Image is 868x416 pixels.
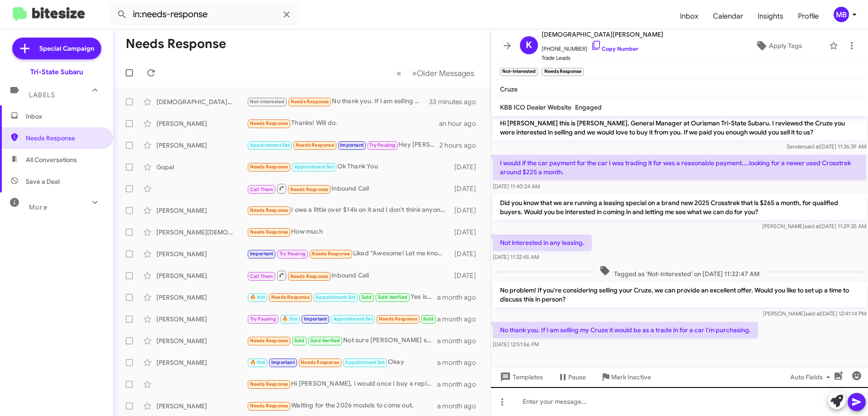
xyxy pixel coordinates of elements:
[542,68,583,76] small: Needs Response
[156,402,247,411] div: [PERSON_NAME]
[247,96,429,107] div: No thank you. If I am selling my Cruze it would be as a trade in for a car I'm purchasing.
[296,142,334,148] span: Needs Response
[805,310,821,317] span: said at
[156,206,247,215] div: [PERSON_NAME]
[250,381,288,387] span: Needs Response
[26,134,103,143] span: Needs Response
[156,315,247,324] div: [PERSON_NAME]
[439,141,483,150] div: 2 hours ago
[109,4,299,25] input: Search
[732,38,825,54] button: Apply Tags
[791,3,826,29] a: Profile
[311,251,350,257] span: Needs Response
[156,141,247,150] div: [PERSON_NAME]
[450,271,483,280] div: [DATE]
[417,68,474,78] span: Older Messages
[340,142,363,148] span: Important
[392,64,480,82] nav: Page navigation example
[439,119,483,128] div: an hour ago
[591,45,638,52] a: Copy Number
[804,143,820,150] span: said at
[575,103,602,111] span: Engaged
[550,369,593,385] button: Pause
[290,186,329,192] span: Needs Response
[29,203,47,211] span: More
[30,67,83,77] div: Tri-State Subaru
[247,162,450,172] div: Ok Thank You
[279,251,306,257] span: Try Pausing
[437,380,483,389] div: a month ago
[250,120,288,126] span: Needs Response
[493,183,540,190] span: [DATE] 11:40:24 AM
[783,369,841,385] button: Auto Fields
[762,223,866,230] span: [PERSON_NAME] [DATE] 11:29:35 AM
[500,103,571,111] span: KBB ICO Dealer Website
[611,369,651,385] span: Mark Inactive
[247,270,450,281] div: Inbound Call
[493,282,866,307] p: No problem! If you're considering selling your Cruze, we can provide an excellent offer. Would yo...
[156,119,247,128] div: [PERSON_NAME]
[673,3,706,29] a: Inbox
[250,186,274,192] span: Call Them
[493,341,539,348] span: [DATE] 12:51:56 PM
[156,271,247,280] div: [PERSON_NAME]
[271,294,310,300] span: Needs Response
[304,316,327,322] span: Important
[362,294,372,300] span: Sold
[156,163,247,172] div: Gopal
[500,68,538,76] small: Not-Interested
[250,164,288,170] span: Needs Response
[706,3,750,29] a: Calendar
[247,357,437,368] div: Okay
[311,338,340,344] span: Sold Verified
[26,155,77,164] span: All Conversations
[493,155,866,180] p: I would if the car payment for the car I was trading it for was a reasonable payment....looking f...
[294,164,334,170] span: Appointment Set
[396,67,401,79] span: «
[345,359,385,365] span: Appointment Set
[247,227,450,237] div: How much
[247,249,450,259] div: Liked “Awesome! Let me know if the meantime if you have any questions that I can help with!”
[250,359,265,365] span: 🔥 Hot
[593,369,658,385] button: Mark Inactive
[526,38,532,53] span: K
[39,44,94,53] span: Special Campaign
[247,335,437,346] div: Not sure [PERSON_NAME] still looking things over and looking at deals
[156,293,247,302] div: [PERSON_NAME]
[787,143,866,150] span: Sender [DATE] 11:36:39 AM
[379,316,417,322] span: Needs Response
[750,3,791,29] a: Insights
[26,112,103,121] span: Inbox
[450,228,483,237] div: [DATE]
[790,369,834,385] span: Auto Fields
[493,253,539,260] span: [DATE] 11:32:45 AM
[126,37,226,51] h1: Needs Response
[250,99,285,105] span: Not-Interested
[412,67,417,79] span: »
[250,142,290,148] span: Appointment Set
[437,402,483,411] div: a month ago
[156,228,247,237] div: [PERSON_NAME][DEMOGRAPHIC_DATA]
[250,294,265,300] span: 🔥 Hot
[834,7,849,22] div: MB
[156,336,247,345] div: [PERSON_NAME]
[542,40,663,53] span: [PHONE_NUMBER]
[596,265,763,278] span: Tagged as 'Not-Interested' on [DATE] 11:32:47 AM
[247,183,450,194] div: Inbound Call
[290,273,329,279] span: Needs Response
[769,38,802,54] span: Apply Tags
[247,314,437,324] div: We have a meeting scheduled for 11AM [DATE].
[156,249,247,258] div: [PERSON_NAME]
[493,234,592,251] p: Not interested in any leasing.
[493,195,866,220] p: Did you know that we are running a leasing special on a brand new 2025 Crosstrek that is $265 a m...
[250,273,274,279] span: Call Them
[247,292,437,302] div: Yes is that okay
[437,315,483,324] div: a month ago
[247,140,439,150] div: Hey [PERSON_NAME], sorry I haven't been able to get back to you. [DOMAIN_NAME] price estimates on...
[437,336,483,345] div: a month ago
[450,249,483,258] div: [DATE]
[500,85,518,93] span: Cruze
[247,401,437,411] div: Waiting for the 2026 models to come out.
